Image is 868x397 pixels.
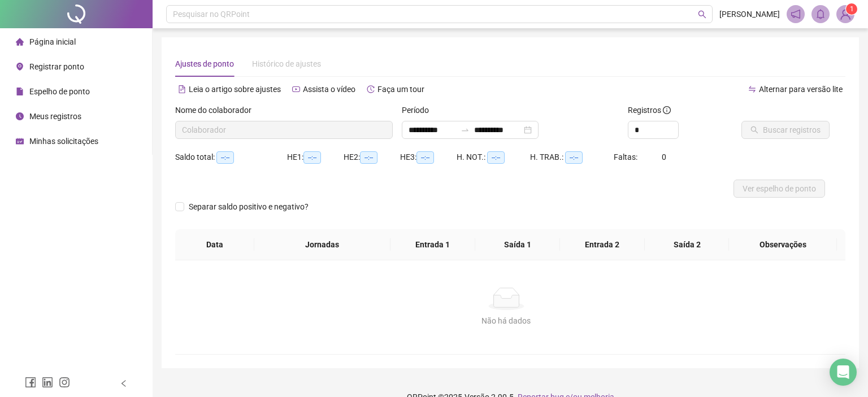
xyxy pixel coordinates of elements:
span: environment [16,63,24,71]
span: search [698,10,706,19]
span: Assista o vídeo [303,85,355,94]
img: 87172 [837,6,854,23]
span: notification [791,9,801,19]
span: Registrar ponto [29,62,84,71]
span: 0 [662,152,666,162]
div: H. NOT.: [457,151,530,164]
span: 1 [850,5,854,13]
span: Observações [738,238,828,251]
span: [PERSON_NAME] [719,8,780,20]
span: Registros [628,104,671,116]
th: Observações [729,229,837,260]
span: Ajustes de ponto [175,59,234,68]
th: Entrada 1 [390,229,475,260]
div: H. TRAB.: [530,151,614,164]
span: youtube [292,85,300,93]
span: home [16,38,24,46]
div: HE 3: [400,151,457,164]
div: Open Intercom Messenger [830,359,857,386]
span: history [367,85,375,93]
span: bell [815,9,826,19]
button: Buscar registros [741,121,830,139]
th: Entrada 2 [560,229,645,260]
span: Faça um tour [377,85,424,94]
span: to [461,125,470,134]
span: linkedin [42,377,53,388]
span: schedule [16,137,24,145]
span: --:-- [565,151,583,164]
div: Saldo total: [175,151,287,164]
th: Saída 1 [475,229,560,260]
span: file-text [178,85,186,93]
span: swap [748,85,756,93]
span: Alternar para versão lite [759,85,843,94]
span: --:-- [216,151,234,164]
sup: Atualize o seu contato no menu Meus Dados [846,3,857,15]
div: HE 2: [344,151,400,164]
label: Nome do colaborador [175,104,259,116]
span: Página inicial [29,37,76,46]
th: Data [175,229,254,260]
span: file [16,88,24,95]
th: Saída 2 [645,229,730,260]
label: Período [402,104,436,116]
span: facebook [25,377,36,388]
span: left [120,379,128,387]
div: HE 1: [287,151,344,164]
span: Separar saldo positivo e negativo? [184,200,313,213]
span: Meus registros [29,112,81,121]
span: --:-- [487,151,505,164]
span: --:-- [303,151,321,164]
button: Ver espelho de ponto [734,180,825,198]
span: Espelho de ponto [29,87,90,96]
span: Faltas: [614,152,639,162]
span: Histórico de ajustes [252,59,321,68]
span: --:-- [360,151,377,164]
span: Leia o artigo sobre ajustes [189,85,281,94]
span: clock-circle [16,112,24,120]
span: instagram [59,377,70,388]
span: Minhas solicitações [29,137,98,146]
span: info-circle [663,106,671,114]
span: --:-- [416,151,434,164]
span: swap-right [461,125,470,134]
div: Não há dados [189,315,823,327]
th: Jornadas [254,229,390,260]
